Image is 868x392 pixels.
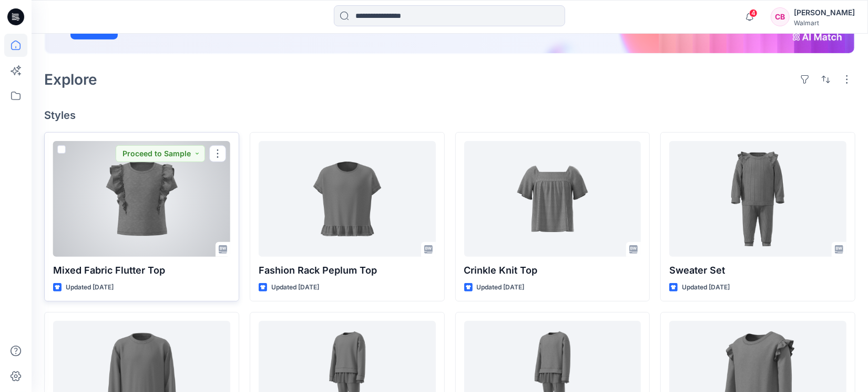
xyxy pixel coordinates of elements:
p: Crinkle Knit Top [464,263,641,278]
a: Sweater Set [669,141,846,257]
p: Updated [DATE] [477,282,525,293]
p: Fashion Rack Peplum Top [259,263,436,278]
p: Updated [DATE] [682,282,730,293]
a: Crinkle Knit Top [464,141,641,257]
a: Fashion Rack Peplum Top [259,141,436,257]
div: [PERSON_NAME] [794,6,855,19]
p: Updated [DATE] [66,282,114,293]
p: Sweater Set [669,263,846,278]
p: Mixed Fabric Flutter Top [53,263,230,278]
div: CB [771,7,790,26]
a: Mixed Fabric Flutter Top [53,141,230,257]
span: 4 [749,9,758,17]
h2: Explore [44,71,97,88]
p: Updated [DATE] [271,282,319,293]
div: Walmart [794,19,855,27]
h4: Styles [44,109,855,122]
